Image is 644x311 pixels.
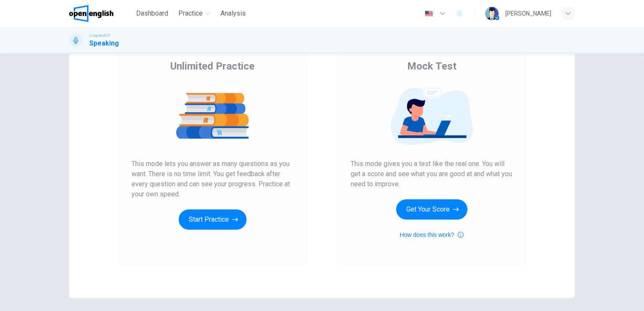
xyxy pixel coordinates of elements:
[178,8,203,19] span: Practice
[89,32,110,38] span: Linguaskill
[217,6,249,21] button: Analysis
[69,5,113,22] img: OpenEnglish logo
[89,38,119,48] h1: Speaking
[505,8,551,19] div: [PERSON_NAME]
[400,230,463,240] button: How does this work?
[407,59,456,73] span: Mock Test
[170,59,255,73] span: Unlimited Practice
[131,159,293,199] span: This mode lets you answer as many questions as you want. There is no time limit. You get feedback...
[485,7,499,20] img: Profile picture
[220,8,246,19] span: Analysis
[424,11,434,17] img: en
[133,6,172,21] button: Dashboard
[179,209,247,230] button: Start Practice
[175,6,214,21] button: Practice
[69,5,133,22] a: OpenEnglish logo
[136,8,168,19] span: Dashboard
[396,199,467,220] button: Get Your Score
[351,159,513,189] span: This mode gives you a test like the real one. You will get a score and see what you are good at a...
